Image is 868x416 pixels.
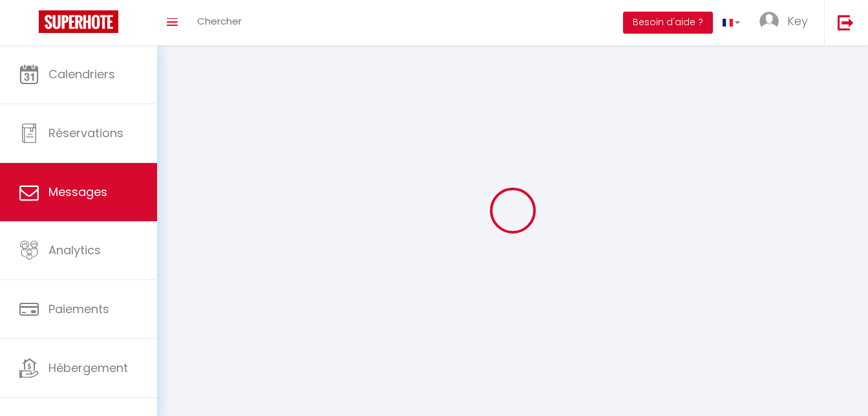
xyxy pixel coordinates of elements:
button: Besoin d'aide ? [623,12,713,34]
button: Ouvrir le widget de chat LiveChat [10,5,49,44]
span: Hébergement [48,360,128,376]
img: ... [759,12,779,31]
span: Messages [48,184,107,200]
span: Chercher [197,14,242,28]
span: Calendriers [48,66,115,82]
span: Key [787,13,808,29]
img: Super Booking [39,10,118,33]
span: Paiements [48,301,109,317]
span: Analytics [48,242,101,258]
span: Réservations [48,125,123,141]
img: logout [838,14,854,30]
